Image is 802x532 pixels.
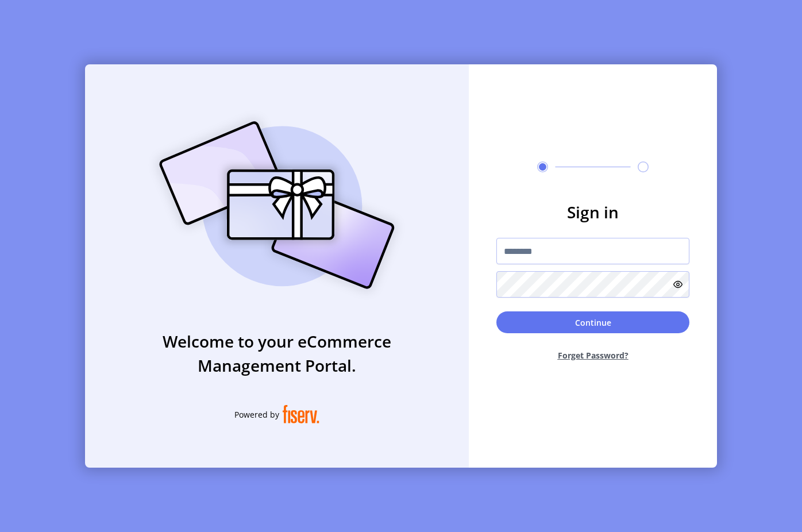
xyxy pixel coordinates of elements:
[496,311,689,333] button: Continue
[85,329,469,377] h3: Welcome to your eCommerce Management Portal.
[234,408,279,421] span: Powered by
[142,109,412,302] img: card_Illustration.svg
[496,200,689,224] h3: Sign in
[496,340,689,371] button: Forget Password?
